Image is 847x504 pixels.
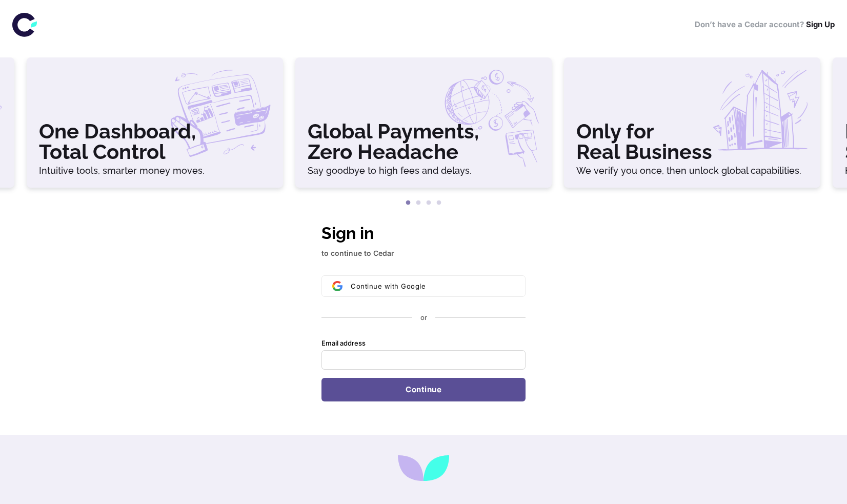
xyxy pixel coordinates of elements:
span: Continue with Google [351,282,426,290]
h6: Don’t have a Cedar account? [695,19,835,31]
h3: One Dashboard, Total Control [39,121,271,162]
h6: Intuitive tools, smarter money moves. [39,166,271,175]
h3: Only for Real Business [576,121,808,162]
h6: Say goodbye to high fees and delays. [308,166,539,175]
button: 3 [423,198,434,208]
button: 1 [403,198,413,208]
button: Sign in with GoogleContinue with Google [321,275,526,297]
h3: Global Payments, Zero Headache [308,121,539,162]
h6: We verify you once, then unlock global capabilities. [576,166,808,175]
h1: Sign in [321,221,526,246]
p: or [420,313,427,322]
label: Email address [321,339,366,348]
p: to continue to Cedar [321,248,526,259]
a: Sign Up [806,19,835,29]
button: 4 [434,198,444,208]
button: Continue [321,378,526,401]
button: 2 [413,198,423,208]
img: Sign in with Google [332,281,342,291]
